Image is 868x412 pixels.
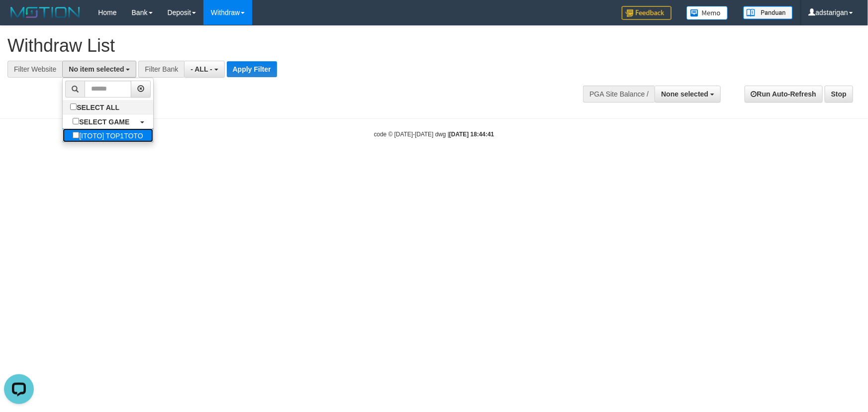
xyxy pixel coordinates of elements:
[7,36,569,56] h1: Withdraw List
[7,61,62,78] div: Filter Website
[69,65,124,73] span: No item selected
[449,131,494,138] strong: [DATE] 18:44:41
[374,131,494,138] small: code © [DATE]-[DATE] dwg |
[63,114,153,128] a: SELECT GAME
[73,118,79,124] input: SELECT GAME
[63,128,153,142] label: [ITOTO] TOP1TOTO
[73,132,79,138] input: [ITOTO] TOP1TOTO
[661,90,708,98] span: None selected
[70,103,77,110] input: SELECT ALL
[622,6,672,20] img: Feedback.jpg
[62,61,136,78] button: No item selected
[583,86,655,103] div: PGA Site Balance /
[184,61,224,78] button: - ALL -
[191,65,212,73] span: - ALL -
[63,100,129,114] label: SELECT ALL
[655,86,721,103] button: None selected
[4,4,34,34] button: Open LiveChat chat widget
[7,5,83,20] img: MOTION_logo.png
[825,86,853,103] a: Stop
[745,86,823,103] a: Run Auto-Refresh
[227,61,277,77] button: Apply Filter
[79,118,129,126] b: SELECT GAME
[743,6,793,19] img: panduan.png
[686,6,728,20] img: Button%20Memo.svg
[138,61,184,78] div: Filter Bank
